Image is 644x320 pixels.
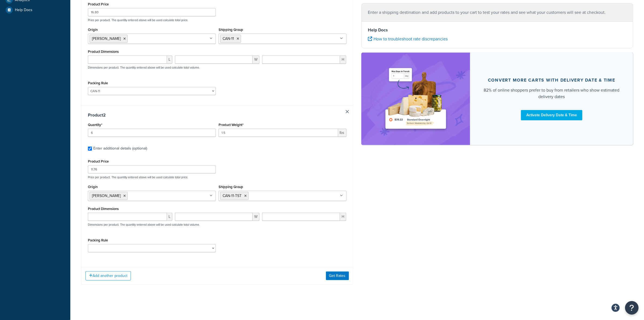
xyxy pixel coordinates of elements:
[326,271,349,280] button: Get Rates
[368,27,627,33] h4: Help Docs
[382,61,450,137] img: feature-image-ddt-36eae7f7280da8017bfb280eaccd9c446f90b1fe08728e4019434db127062ab4.png
[88,129,216,137] input: 0.0
[88,112,346,118] h3: Product 2
[338,129,346,137] span: lbs
[521,110,582,120] a: Activate Delivery Date & Time
[253,213,259,221] span: W
[167,213,172,221] span: L
[223,193,242,199] span: CAN-11-TST
[88,159,109,163] label: Product Price
[88,50,119,54] label: Product Dimensions
[483,87,620,100] div: 82% of online shoppers prefer to buy from retailers who show estimated delivery dates
[92,36,121,41] span: [PERSON_NAME]
[625,301,639,315] button: Open Resource Center
[87,66,200,69] p: Dimensions per product. The quantity entered above will be used calculate total volume.
[92,193,121,199] span: [PERSON_NAME]
[219,28,243,32] label: Shipping Group
[88,207,119,211] label: Product Dimensions
[88,238,108,242] label: Packing Rule
[219,185,243,189] label: Shipping Group
[368,9,627,16] p: Enter a shipping destination and add products to your cart to test your rates and see what your c...
[88,123,102,127] label: Quantity*
[88,147,92,151] input: Enter additional details (optional)
[167,56,172,64] span: L
[346,110,349,113] a: Remove Item
[340,213,346,221] span: H
[85,271,131,280] button: Add another product
[87,175,348,179] p: Price per product. The quantity entered above will be used calculate total price.
[488,77,615,83] div: Convert more carts with delivery date & time
[88,28,98,32] label: Origin
[88,185,98,189] label: Origin
[223,36,234,41] span: CAN-11
[219,129,338,137] input: 0.00
[340,56,346,64] span: H
[368,36,448,42] a: How to troubleshoot rate discrepancies
[93,145,147,152] div: Enter additional details (optional)
[219,123,243,127] label: Product Weight*
[253,56,259,64] span: W
[88,81,108,85] label: Packing Rule
[87,223,200,227] p: Dimensions per product. The quantity entered above will be used calculate total volume.
[88,2,109,6] label: Product Price
[87,18,348,22] p: Price per product. The quantity entered above will be used calculate total price.
[4,5,66,15] a: Help Docs
[15,8,32,12] span: Help Docs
